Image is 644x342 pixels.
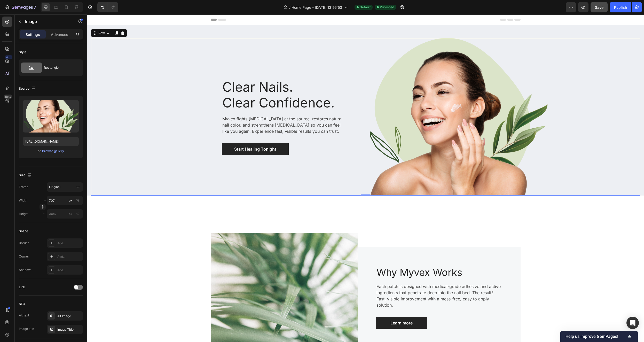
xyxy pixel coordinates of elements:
p: Start Healing Tonight [147,131,189,138]
span: Help us improve GemPages! [566,334,626,339]
div: Rectangle [44,62,75,74]
button: Browse gallery [42,149,64,154]
button: Show survey - Help us improve GemPages! [566,333,633,339]
span: Original [49,185,60,189]
div: Shape [19,229,28,234]
input: https://example.com/image.jpg [23,137,79,146]
h2: Why Myvex Works [289,252,415,265]
button: % [67,211,74,217]
button: Publish [610,2,631,12]
img: Alt Image [279,24,461,181]
div: px [69,198,72,203]
label: Frame [19,185,28,189]
button: Original [47,182,83,192]
iframe: Design area [87,14,644,342]
input: px% [47,209,83,219]
p: 7 [34,4,36,10]
div: Source [19,85,37,92]
button: Save [591,2,608,12]
span: or [38,148,41,154]
img: preview-image [23,100,79,133]
button: 7 [2,2,38,12]
div: Beta [4,95,12,99]
div: Size [19,172,33,179]
a: Start Healing Tonight [135,129,202,141]
div: Corner [19,254,29,259]
div: Border [19,241,29,245]
div: Publish [614,5,627,10]
div: Add... [57,268,82,273]
button: px [75,197,81,204]
p: Settings [26,32,40,37]
div: Add... [57,241,82,246]
label: Width [19,198,27,203]
div: Style [19,50,26,55]
div: Add... [57,254,82,259]
p: Advanced [51,32,68,37]
div: Row [10,16,19,21]
span: Home Page - [DATE] 13:56:53 [292,5,342,10]
button: % [67,197,74,204]
label: Height [19,212,28,216]
div: Link [19,285,25,290]
div: Image Title [57,327,82,332]
input: px% [47,196,83,205]
span: Save [595,5,603,10]
p: Myvex fights [MEDICAL_DATA] at the source, restores natural nail color, and strengthens [MEDICAL_... [135,101,256,120]
div: SEO [19,302,25,306]
span: Default [360,5,371,10]
button: px [75,211,81,217]
p: Image [25,18,69,25]
div: Image title [19,327,34,331]
a: Learn more [289,302,340,314]
div: Alt Image [57,314,82,318]
div: 450 [5,55,12,59]
div: % [76,198,79,203]
span: Published [380,5,394,10]
div: Undo/Redo [97,2,118,12]
div: Browse gallery [42,149,64,153]
p: Each patch is designed with medical-grade adhesive and active ingredients that penetrate deep int... [289,269,415,294]
div: Open Intercom Messenger [626,317,639,329]
div: Learn more [303,305,326,312]
div: Shadow [19,268,31,272]
h1: Clear Nails. Clear Confidence. [135,64,256,97]
div: Alt text [19,313,29,318]
div: px [69,212,72,216]
span: / [289,5,290,10]
div: % [76,212,79,216]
